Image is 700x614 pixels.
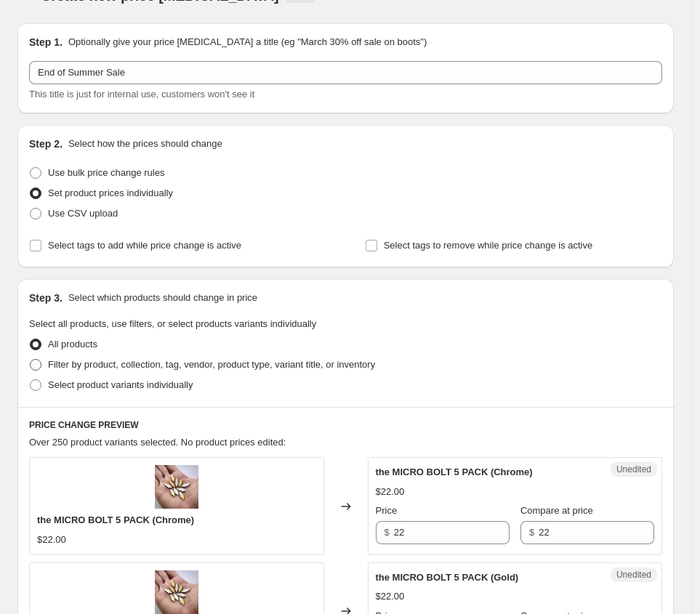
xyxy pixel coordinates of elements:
[48,208,118,219] span: Use CSV upload
[68,291,257,305] p: Select which products should change in price
[376,505,398,516] span: Price
[29,89,254,100] span: This title is just for internal use, customers won't see it
[616,569,651,581] span: Unedited
[29,291,63,305] h2: Step 3.
[68,35,427,49] p: Optionally give your price [MEDICAL_DATA] a title (eg "March 30% off sale on boots")
[48,339,97,350] span: All products
[48,167,164,178] span: Use bulk price change rules
[48,240,241,251] span: Select tags to add while price change is active
[376,589,405,604] div: $22.00
[48,359,375,370] span: Filter by product, collection, tag, vendor, product type, variant title, or inventory
[29,137,63,151] h2: Step 2.
[155,465,198,509] img: microboltsinhand_80x.jpg
[385,527,390,538] span: $
[68,137,222,151] p: Select how the prices should change
[520,505,593,516] span: Compare at price
[376,466,533,477] span: the MICRO BOLT 5 PACK (Chrome)
[29,318,316,329] span: Select all products, use filters, or select products variants individually
[616,464,651,475] span: Unedited
[48,187,173,198] span: Set product prices individually
[155,570,198,614] img: microboltsinhand_80x.jpg
[384,240,593,251] span: Select tags to remove while price change is active
[29,419,662,431] h6: PRICE CHANGE PREVIEW
[29,61,662,84] input: 30% off holiday sale
[529,527,534,538] span: $
[37,533,66,547] div: $22.00
[37,514,194,525] span: the MICRO BOLT 5 PACK (Chrome)
[48,379,193,390] span: Select product variants individually
[376,572,519,583] span: the MICRO BOLT 5 PACK (Gold)
[376,485,405,499] div: $22.00
[29,437,286,448] span: Over 250 product variants selected. No product prices edited:
[29,35,63,49] h2: Step 1.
